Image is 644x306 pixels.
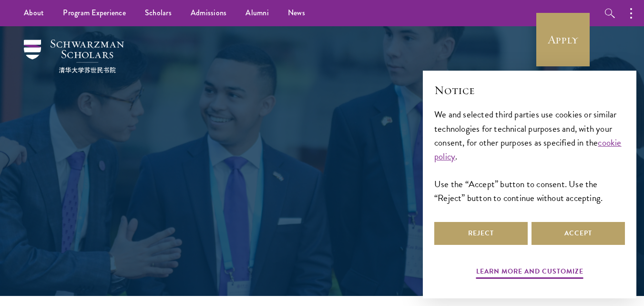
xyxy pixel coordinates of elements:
[24,40,124,73] img: Schwarzman Scholars
[434,107,625,204] div: We and selected third parties use cookies or similar technologies for technical purposes and, wit...
[536,13,590,66] a: Apply
[434,222,528,245] button: Reject
[476,265,583,280] button: Learn more and customize
[434,136,622,163] a: cookie policy
[532,222,625,245] button: Accept
[434,82,625,98] h2: Notice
